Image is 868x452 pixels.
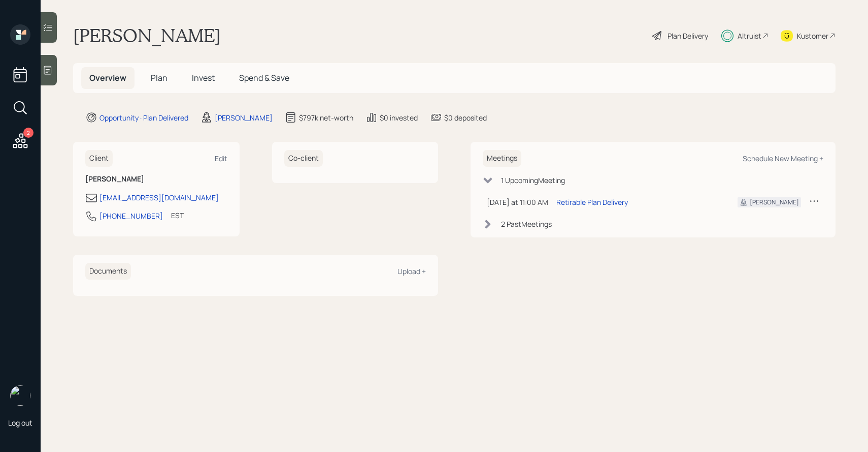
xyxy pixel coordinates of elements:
[10,385,30,406] img: sami-boghos-headshot.png
[23,128,34,138] div: 2
[397,266,426,276] div: Upload +
[750,198,799,207] div: [PERSON_NAME]
[284,150,323,167] h6: Co-client
[743,154,823,163] div: Schedule New Meeting +
[738,31,761,41] div: Altruist
[85,175,227,184] h6: [PERSON_NAME]
[8,418,32,428] div: Log out
[797,31,828,41] div: Kustomer
[215,154,227,163] div: Edit
[667,31,708,41] div: Plan Delivery
[501,219,552,229] div: 2 Past Meeting s
[85,263,131,280] h6: Documents
[487,197,548,207] div: [DATE] at 11:00 AM
[501,175,565,186] div: 1 Upcoming Meeting
[99,112,188,123] div: Opportunity · Plan Delivered
[483,150,521,167] h6: Meetings
[73,24,221,47] h1: [PERSON_NAME]
[215,112,273,123] div: [PERSON_NAME]
[151,72,168,83] span: Plan
[299,112,353,123] div: $797k net-worth
[99,192,219,203] div: [EMAIL_ADDRESS][DOMAIN_NAME]
[239,72,289,83] span: Spend & Save
[89,72,126,83] span: Overview
[444,112,487,123] div: $0 deposited
[380,112,418,123] div: $0 invested
[171,210,184,221] div: EST
[192,72,215,83] span: Invest
[556,197,628,207] div: Retirable Plan Delivery
[85,150,113,167] h6: Client
[99,210,163,221] div: [PHONE_NUMBER]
